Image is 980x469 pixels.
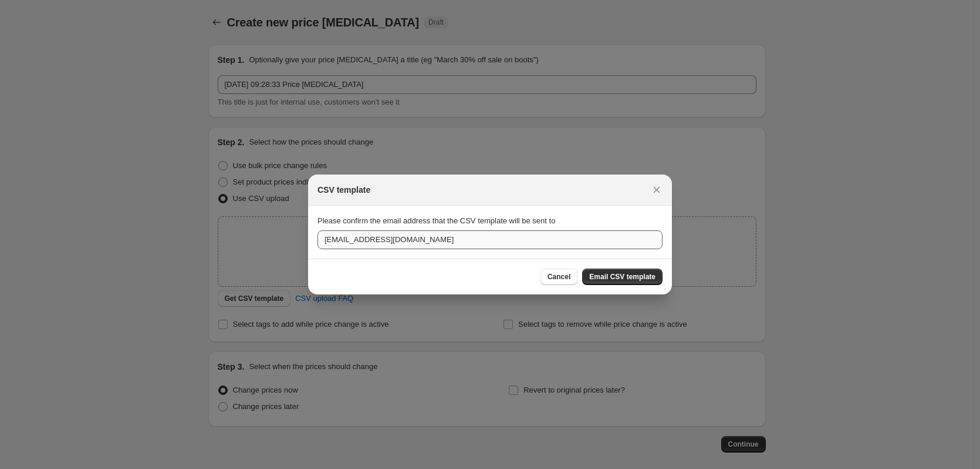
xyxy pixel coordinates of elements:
[540,269,577,285] button: Cancel
[317,184,370,196] h2: CSV template
[317,216,555,225] span: Please confirm the email address that the CSV template will be sent to
[582,269,663,285] button: Email CSV template
[648,182,665,198] button: Close
[589,272,655,282] span: Email CSV template
[548,272,570,282] span: Cancel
